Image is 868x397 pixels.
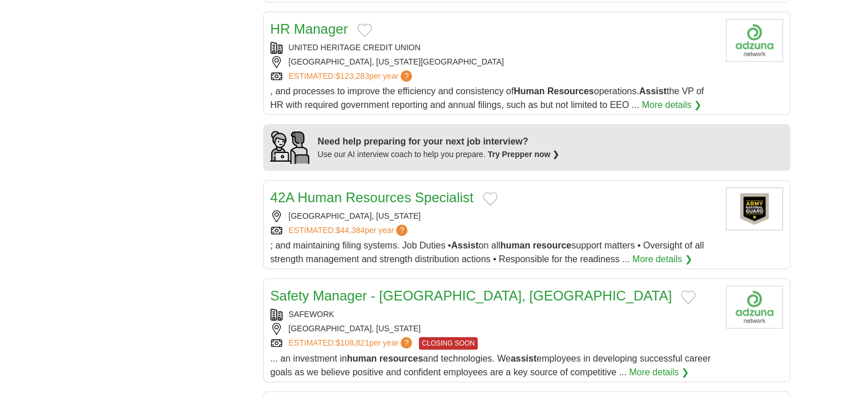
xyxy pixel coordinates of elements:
[336,226,365,235] span: $44,384
[289,70,415,82] a: ESTIMATED:$123,283per year?
[488,150,560,159] a: Try Prepper now ❯
[401,70,412,82] span: ?
[271,288,672,303] a: Safety Manager - [GEOGRAPHIC_DATA], [GEOGRAPHIC_DATA]
[357,23,372,37] button: Add to favorite jobs
[726,19,783,62] img: Company logo
[271,354,711,377] span: ... an investment in and technologies. We employees in developing successful career goals as we b...
[483,192,498,206] button: Add to favorite jobs
[726,187,783,230] img: Company logo
[271,42,717,54] div: UNITED HERITAGE CREDIT UNION
[514,86,544,96] strong: Human
[271,210,717,222] div: [GEOGRAPHIC_DATA], [US_STATE]
[681,290,696,304] button: Add to favorite jobs
[451,240,478,250] strong: Assist
[271,308,717,320] div: SAFEWORK
[271,21,348,37] a: HR Manager
[629,366,689,379] a: More details ❯
[533,240,572,250] strong: resource
[271,56,717,68] div: [GEOGRAPHIC_DATA], [US_STATE][GEOGRAPHIC_DATA]
[396,224,407,236] span: ?
[289,224,410,236] a: ESTIMATED:$44,384per year?
[547,86,594,96] strong: Resources
[271,240,704,264] span: ; and maintaining filing systems. Job Duties • on all support matters • Oversight of all strength...
[289,337,415,350] a: ESTIMATED:$108,821per year?
[401,337,412,348] span: ?
[318,149,560,161] div: Use our AI interview coach to help you prepare.
[336,338,369,347] span: $108,821
[271,190,474,205] a: 42A Human Resources Specialist
[726,286,783,328] img: Company logo
[347,354,377,363] strong: human
[511,354,536,363] strong: assist
[632,252,692,266] a: More details ❯
[419,337,478,350] span: CLOSING SOON
[271,323,717,335] div: [GEOGRAPHIC_DATA], [US_STATE]
[642,98,702,112] a: More details ❯
[639,86,667,96] strong: Assist
[318,135,560,149] div: Need help preparing for your next job interview?
[336,71,369,81] span: $123,283
[380,354,423,363] strong: resources
[271,86,704,110] span: , and processes to improve the efficiency and consistency of operations. the VP of HR with requir...
[500,240,530,250] strong: human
